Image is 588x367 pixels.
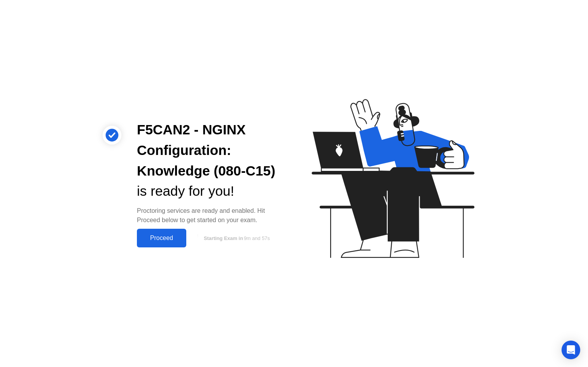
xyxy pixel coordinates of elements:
div: F5CAN2 - NGINX Configuration: Knowledge (080-C15) [137,120,282,181]
div: Proceed [139,235,184,242]
div: is ready for you! [137,181,282,202]
span: 9m and 57s [244,235,270,241]
button: Proceed [137,229,186,247]
button: Starting Exam in9m and 57s [190,231,282,245]
div: Proctoring services are ready and enabled. Hit Proceed below to get started on your exam. [137,206,282,225]
div: Open Intercom Messenger [562,341,580,359]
